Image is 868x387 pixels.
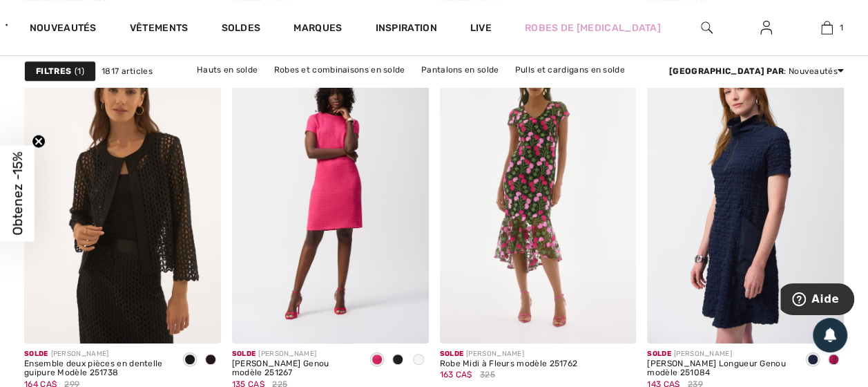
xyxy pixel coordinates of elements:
[102,65,153,77] span: 1817 articles
[440,359,578,369] div: Robe Midi à Fleurs modèle 251762
[508,61,632,79] a: Pulls et cardigans en solde
[440,350,464,358] span: Solde
[24,359,168,379] div: Ensemble deux pièces en dentelle guipure Modèle 251738
[232,359,356,379] div: [PERSON_NAME] Genou modèle 251267
[387,349,408,372] div: Black
[414,61,505,79] a: Pantalons en solde
[797,19,856,36] a: 1
[32,135,46,149] button: Close teaser
[24,48,221,343] img: Ensemble deux pièces en dentelle guipure Modèle 251738. Noir
[802,349,823,372] div: Midnight Blue
[647,359,791,379] div: [PERSON_NAME] Longueur Genou modèle 251084
[240,79,360,97] a: Vestes et blazers en solde
[821,19,833,36] img: Mon panier
[440,48,637,343] img: Robe Midi à Fleurs modèle 251762. Noir/Multi
[375,22,436,37] span: Inspiration
[440,79,582,97] a: Vêtements d'extérieur en solde
[293,22,342,37] a: Marques
[701,19,713,36] img: recherche
[669,66,784,76] strong: [GEOGRAPHIC_DATA] par
[36,65,71,77] strong: Filtres
[232,349,356,359] div: [PERSON_NAME]
[408,349,429,372] div: Off White
[232,350,256,358] span: Solde
[180,349,200,372] div: Black
[440,370,472,379] span: 163 CA$
[24,350,48,358] span: Solde
[760,19,772,36] img: Mes infos
[525,21,661,35] a: Robes de [MEDICAL_DATA]
[221,22,260,37] a: Soldes
[10,152,26,236] span: Obtenez -15%
[749,19,783,37] a: Se connecter
[363,79,438,97] a: Jupes en solde
[647,48,844,343] img: Robe Trapèze Longueur Genou modèle 251084. Bleu Nuit
[647,350,671,358] span: Solde
[75,65,84,77] span: 1
[669,65,844,77] div: : Nouveautés
[480,368,495,381] span: 325
[24,349,168,359] div: [PERSON_NAME]
[440,349,578,359] div: [PERSON_NAME]
[780,283,854,318] iframe: Ouvre un widget dans lequel vous pouvez trouver plus d’informations
[232,48,429,343] img: Robe Fourreau Genou modèle 251267. Rose
[30,22,97,37] a: Nouveautés
[267,61,412,79] a: Robes et combinaisons en solde
[647,349,791,359] div: [PERSON_NAME]
[130,22,189,37] a: Vêtements
[470,21,492,35] a: Live
[190,61,264,79] a: Hauts en solde
[200,349,221,372] div: Midnight Blue
[840,21,843,34] span: 1
[6,11,8,39] img: 1ère Avenue
[367,349,387,372] div: Pink
[823,349,844,372] div: Geranium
